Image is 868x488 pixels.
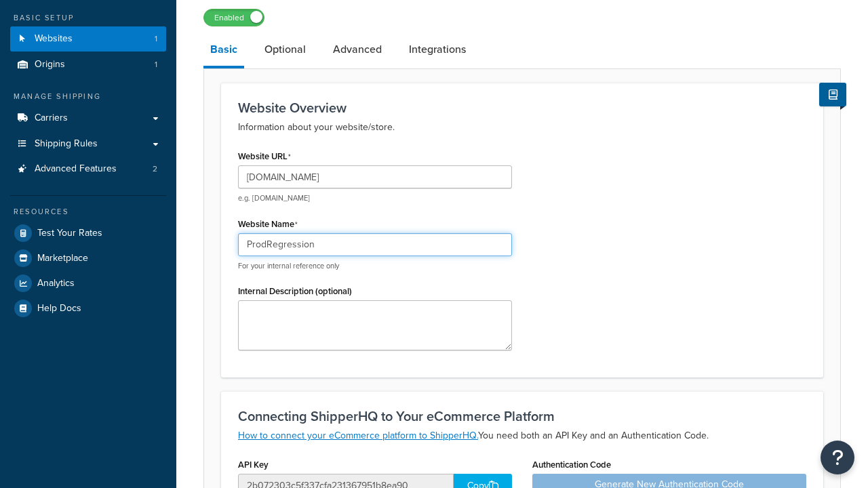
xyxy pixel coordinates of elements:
span: 1 [155,59,157,70]
label: API Key [238,460,269,470]
label: Website Name [238,219,298,230]
span: 2 [153,163,157,175]
a: Test Your Rates [10,221,166,245]
a: Advanced Features2 [10,157,166,182]
a: Websites1 [10,26,166,52]
a: Marketplace [10,246,166,270]
a: Origins1 [10,52,166,77]
div: Manage Shipping [10,91,166,102]
a: Basic [203,33,244,68]
span: Analytics [37,278,75,289]
li: Advanced Features [10,157,166,182]
span: Origins [35,59,65,70]
a: How to connect your eCommerce platform to ShipperHQ. [238,428,478,443]
label: Authentication Code [532,460,611,470]
p: Information about your website/store. [238,119,806,136]
span: Marketplace [37,253,88,264]
p: e.g. [DOMAIN_NAME] [238,193,512,203]
h3: Website Overview [238,100,806,115]
li: Origins [10,52,166,77]
span: Carriers [35,113,68,124]
span: Shipping Rules [35,138,98,150]
label: Website URL [238,151,291,162]
a: Analytics [10,271,166,296]
button: Open Resource Center [821,441,854,474]
span: Advanced Features [35,163,117,175]
span: Websites [35,33,73,45]
a: Carriers [10,106,166,131]
div: Resources [10,206,166,218]
p: For your internal reference only [238,261,512,271]
a: Integrations [402,33,473,66]
label: Internal Description (optional) [238,286,352,296]
a: Advanced [326,33,389,66]
button: Show Help Docs [819,83,846,106]
a: Shipping Rules [10,131,166,157]
span: Test Your Rates [37,228,102,239]
a: Help Docs [10,296,166,321]
div: Basic Setup [10,12,166,24]
p: You need both an API Key and an Authentication Code. [238,428,806,444]
a: Optional [258,33,313,66]
span: 1 [155,33,157,45]
li: Websites [10,26,166,52]
label: Enabled [204,9,264,26]
h3: Connecting ShipperHQ to Your eCommerce Platform [238,409,806,424]
span: Help Docs [37,303,81,314]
